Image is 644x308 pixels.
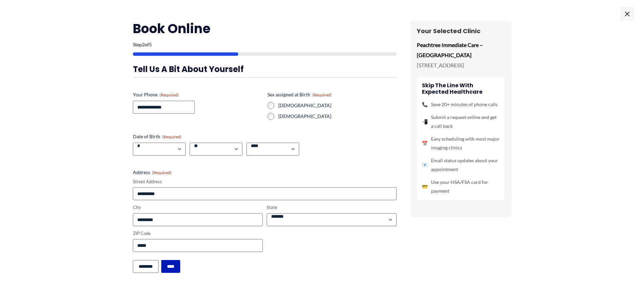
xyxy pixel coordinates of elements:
[417,27,505,35] h3: Your Selected Clinic
[133,179,397,185] label: Street Address
[133,169,171,176] legend: Address
[417,60,505,70] p: [STREET_ADDRESS]
[133,230,263,237] label: ZIP Code
[422,139,428,148] span: 📅
[278,102,397,109] label: [DEMOGRAPHIC_DATA]
[133,204,263,211] label: City
[133,133,182,140] legend: Date of Birth
[422,135,500,152] li: Easy scheduling with most major imaging clinics
[422,113,500,131] li: Submit a request online and get a call back
[422,156,500,174] li: Email status updates about your appointment
[149,42,152,47] span: 5
[417,40,505,60] p: Peachtree Immediate Care – [GEOGRAPHIC_DATA]
[267,91,332,98] legend: Sex assigned at Birth
[422,82,500,95] h4: Skip the line with Expected Healthcare
[162,134,182,139] span: (Required)
[422,117,428,126] span: 📲
[422,161,428,169] span: 📧
[152,170,171,175] span: (Required)
[278,113,397,120] label: [DEMOGRAPHIC_DATA]
[422,100,500,109] li: Save 20+ minutes of phone calls
[267,204,397,211] label: State
[422,182,428,191] span: 💳
[133,20,397,37] h2: Book Online
[133,42,397,47] p: Step of
[133,91,262,98] label: Your Phone
[422,178,500,195] li: Use your HSA/FSA card for payment
[160,92,179,97] span: (Required)
[142,42,145,47] span: 2
[422,100,428,109] span: 📞
[312,92,332,97] span: (Required)
[620,7,634,20] span: ×
[133,64,397,74] h3: Tell us a bit about yourself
